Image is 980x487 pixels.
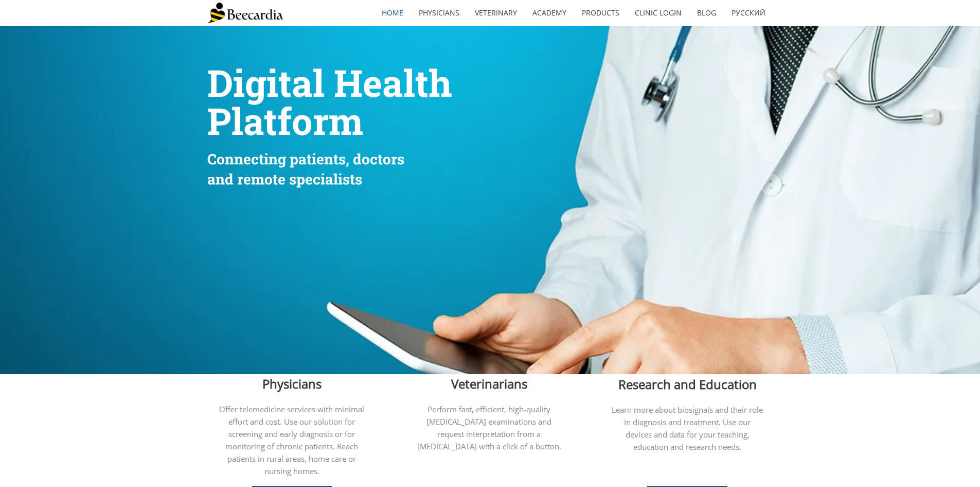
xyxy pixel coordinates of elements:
span: Digital Health [207,58,452,107]
img: Beecardia [207,3,283,23]
a: Русский [724,1,773,25]
span: Physicians [262,375,322,392]
a: Clinic Login [627,1,689,25]
span: Platform [207,96,363,145]
span: Learn more about biosignals and their role in diagnosis and treatment. Use our devices and data f... [612,405,763,452]
span: Offer telemedicine services with minimal effort and cost. Use our solution for screening and earl... [219,404,364,476]
span: Connecting patients, doctors [207,149,404,169]
a: Veterinary [467,1,525,25]
span: Veterinarians [451,375,527,392]
span: and remote specialists [207,170,362,189]
span: Perform fast, efficient, high-quality [MEDICAL_DATA] examinations and request interpretation from... [417,404,561,451]
a: Physicians [411,1,467,25]
span: Research and Education [618,376,757,393]
a: home [374,1,411,25]
a: Products [574,1,627,25]
a: Academy [525,1,574,25]
a: Blog [689,1,724,25]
